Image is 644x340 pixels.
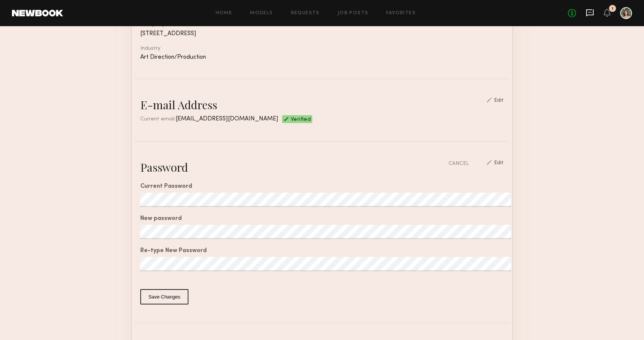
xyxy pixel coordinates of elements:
a: Models [250,11,273,16]
div: [STREET_ADDRESS] [140,31,504,37]
div: Industry [140,46,504,51]
div: Edit [494,160,504,168]
div: 1 [612,7,613,11]
div: Current Password [140,184,504,190]
button: Save Changes [140,289,188,304]
a: Job Posts [338,11,369,16]
a: Requests [291,11,320,16]
div: E-mail Address [140,97,217,112]
div: Current email: [140,115,278,123]
div: Re-type New Password [140,248,504,254]
div: Edit [494,98,504,103]
div: Password [140,160,188,175]
div: New password [140,216,504,222]
div: CANCEL [448,160,469,168]
span: [EMAIL_ADDRESS][DOMAIN_NAME] [176,116,278,122]
span: Verified [291,117,311,123]
a: Home [216,11,232,16]
a: Favorites [386,11,416,16]
div: Art Direction/Production [140,54,504,61]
